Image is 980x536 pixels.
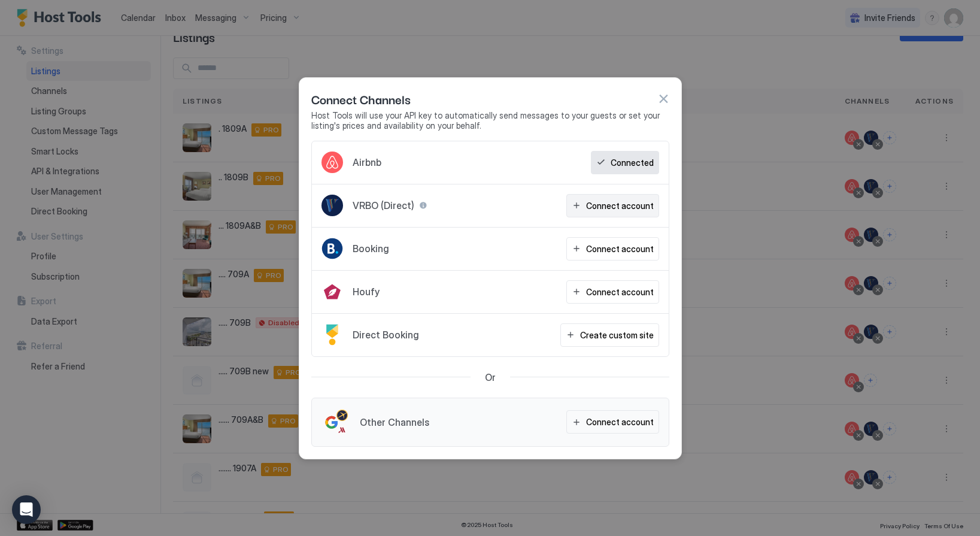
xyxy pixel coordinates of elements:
[566,237,659,261] button: Connect account
[566,410,659,434] button: Connect account
[580,329,654,341] div: Create custom site
[353,156,381,168] span: Airbnb
[360,416,429,428] span: Other Channels
[591,151,659,174] button: Connected
[12,495,41,524] div: Open Intercom Messenger
[566,280,659,304] button: Connect account
[586,286,654,298] div: Connect account
[311,110,669,131] span: Host Tools will use your API key to automatically send messages to your guests or set your listin...
[611,156,654,169] div: Connected
[586,243,654,255] div: Connect account
[353,286,380,298] span: Houfy
[311,90,411,108] span: Connect Channels
[560,323,659,347] button: Create custom site
[353,243,389,255] span: Booking
[586,199,654,212] div: Connect account
[485,371,496,383] span: Or
[353,329,419,341] span: Direct Booking
[566,194,659,217] button: Connect account
[353,199,414,211] span: VRBO (Direct)
[586,416,654,428] div: Connect account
